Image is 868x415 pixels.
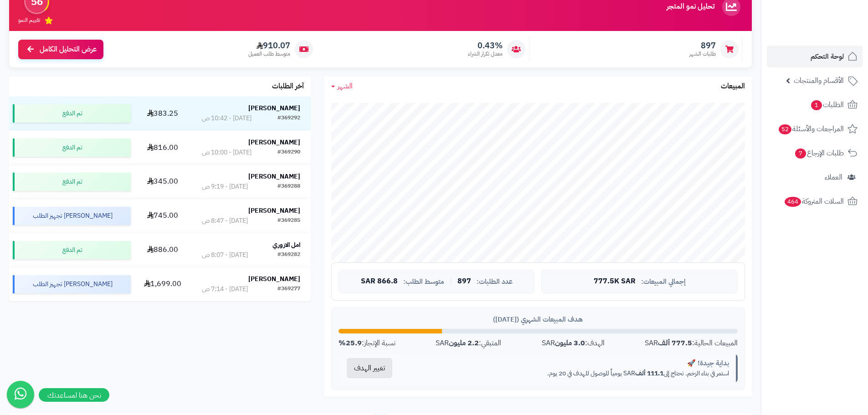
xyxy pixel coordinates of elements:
[778,123,844,135] span: المراجعات والأسئلة
[248,103,300,113] strong: [PERSON_NAME]
[134,97,191,130] td: 383.25
[468,41,503,51] span: 0.43%
[277,182,300,191] div: #369288
[338,81,353,92] span: الشهر
[767,190,863,212] a: السلات المتروكة464
[13,275,131,293] div: [PERSON_NAME] تجهيز الطلب
[277,285,300,294] div: #369277
[689,50,716,58] span: طلبات الشهر
[347,358,392,378] button: تغيير الهدف
[689,41,716,51] span: 897
[806,7,859,26] img: logo-2.png
[134,267,191,301] td: 1,699.00
[13,173,131,191] div: تم الدفع
[13,241,131,259] div: تم الدفع
[134,165,191,199] td: 345.00
[794,147,844,159] span: طلبات الإرجاع
[134,233,191,267] td: 886.00
[794,74,844,87] span: الأقسام والمنتجات
[811,100,822,110] span: 1
[361,277,398,286] span: 866.8 SAR
[403,278,444,286] span: متوسط الطلب:
[767,166,863,188] a: العملاء
[202,216,248,225] div: [DATE] - 8:47 ص
[277,251,300,260] div: #369282
[779,124,791,134] span: 52
[767,142,863,164] a: طلبات الإرجاع7
[202,148,252,157] div: [DATE] - 10:00 ص
[18,16,40,24] span: تقييم النمو
[468,50,503,58] span: معدل تكرار الشراء
[18,40,103,59] a: عرض التحليل الكامل
[667,3,714,11] h3: تحليل نمو المتجر
[767,118,863,140] a: المراجعات والأسئلة52
[331,81,353,92] a: الشهر
[202,114,252,123] div: [DATE] - 10:42 ص
[339,338,395,348] div: نسبة الإنجاز:
[13,207,131,225] div: [PERSON_NAME] تجهيز الطلب
[795,149,806,159] span: 7
[645,338,738,348] div: المبيعات الحالية: SAR
[248,274,300,284] strong: [PERSON_NAME]
[436,338,501,348] div: المتبقي: SAR
[248,172,300,181] strong: [PERSON_NAME]
[721,82,745,91] h3: المبيعات
[134,199,191,233] td: 745.00
[248,50,290,58] span: متوسط طلب العميل
[767,94,863,116] a: الطلبات1
[449,338,479,348] strong: 2.2 مليون
[202,251,248,260] div: [DATE] - 8:07 ص
[339,338,362,348] strong: 25.9%
[784,195,844,208] span: السلات المتروكة
[811,50,844,63] span: لوحة التحكم
[658,338,692,348] strong: 777.5 ألف
[450,278,452,285] span: |
[477,278,513,286] span: عدد الطلبات:
[555,338,585,348] strong: 3.0 مليون
[785,197,801,207] span: 464
[635,369,663,378] strong: 111.1 ألف
[542,338,605,348] div: الهدف: SAR
[248,41,290,51] span: 910.07
[134,131,191,164] td: 816.00
[202,285,248,294] div: [DATE] - 7:14 ص
[13,104,131,123] div: تم الدفع
[825,171,842,184] span: العملاء
[202,182,248,191] div: [DATE] - 9:19 ص
[457,277,471,286] span: 897
[641,278,686,286] span: إجمالي المبيعات:
[272,240,300,250] strong: امل الازوري
[40,44,97,55] span: عرض التحليل الكامل
[339,315,738,324] div: هدف المبيعات الشهري ([DATE])
[248,206,300,215] strong: [PERSON_NAME]
[272,82,304,91] h3: آخر الطلبات
[810,98,844,111] span: الطلبات
[248,138,300,147] strong: [PERSON_NAME]
[13,138,131,157] div: تم الدفع
[277,148,300,157] div: #369290
[407,359,729,368] div: بداية جيدة! 🚀
[767,46,863,67] a: لوحة التحكم
[277,216,300,225] div: #369285
[594,277,636,286] span: 777.5K SAR
[407,369,729,378] p: استمر في بناء الزخم. تحتاج إلى SAR يومياً للوصول للهدف في 20 يوم.
[277,114,300,123] div: #369292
